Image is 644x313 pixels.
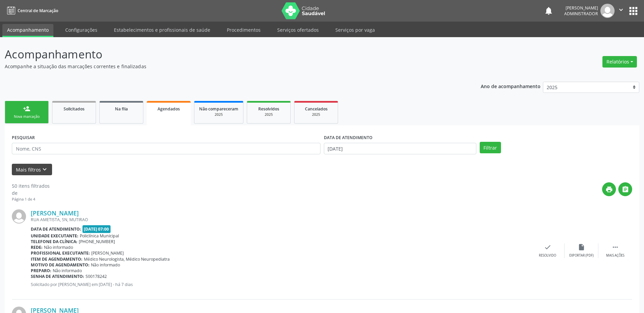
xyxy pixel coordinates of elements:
[10,114,44,119] div: Nova marcação
[31,282,531,287] p: Solicitado por [PERSON_NAME] em [DATE] - há 7 dias
[5,46,449,63] p: Acompanhamento
[600,4,615,18] img: img
[31,244,43,250] b: Rede:
[109,24,215,36] a: Estabelecimentos e profissionais de saúde
[199,106,238,112] span: Não compareceram
[31,250,90,256] b: Profissional executante:
[12,182,50,189] div: 50 itens filtrados
[602,56,637,68] button: Relatórios
[606,253,624,258] div: Mais ações
[627,5,639,17] button: apps
[91,250,124,256] span: [PERSON_NAME]
[605,186,613,193] i: print
[31,226,81,232] b: Data de atendimento:
[31,273,84,279] b: Senha de atendimento:
[622,186,629,193] i: 
[539,253,556,258] div: Resolvido
[61,24,102,36] a: Configurações
[578,243,585,251] i: insert_drive_file
[480,142,501,153] button: Filtrar
[615,4,627,18] button: 
[31,262,90,268] b: Motivo de agendamento:
[331,24,380,36] a: Serviços por vaga
[18,8,58,14] span: Central de Marcação
[12,197,50,202] div: Página 1 de 4
[82,225,111,233] span: [DATE] 07:00
[12,132,35,143] label: PESQUISAR
[41,166,48,173] i: keyboard_arrow_down
[299,112,333,117] div: 2025
[602,182,616,196] button: print
[544,243,551,251] i: check
[272,24,324,36] a: Serviços ofertados
[12,143,320,154] input: Nome, CNS
[31,233,78,239] b: Unidade executante:
[617,6,625,14] i: 
[12,189,50,197] div: de
[481,82,541,90] p: Ano de acompanhamento
[5,63,449,70] p: Acompanhe a situação das marcações correntes e finalizadas
[158,106,180,112] span: Agendados
[31,209,79,217] a: [PERSON_NAME]
[53,268,82,273] span: Não informado
[252,112,286,117] div: 2025
[569,253,594,258] div: Exportar (PDF)
[324,132,373,143] label: DATA DE ATENDIMENTO
[222,24,265,36] a: Procedimentos
[12,164,52,176] button: Mais filtroskeyboard_arrow_down
[199,112,238,117] div: 2025
[324,143,476,154] input: Selecione um intervalo
[5,5,58,16] a: Central de Marcação
[23,105,30,112] div: person_add
[2,24,53,37] a: Acompanhamento
[618,182,632,196] button: 
[564,11,598,17] span: Administrador
[91,262,120,268] span: Não informado
[79,239,115,244] span: [PHONE_NUMBER]
[544,6,553,16] button: notifications
[612,243,619,251] i: 
[115,106,128,112] span: Na fila
[80,233,119,239] span: Policlínica Municipal
[12,209,26,224] img: img
[64,106,85,112] span: Solicitados
[44,244,73,250] span: Não informado
[84,256,170,262] span: Médico Neurologista, Médico Neuropediatra
[258,106,279,112] span: Resolvidos
[31,268,51,273] b: Preparo:
[305,106,328,112] span: Cancelados
[31,217,531,223] div: RUA AMETISTA, SN, MUTIRAO
[31,256,82,262] b: Item de agendamento:
[86,273,107,279] span: S00178242
[564,5,598,11] div: [PERSON_NAME]
[31,239,77,244] b: Telefone da clínica:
